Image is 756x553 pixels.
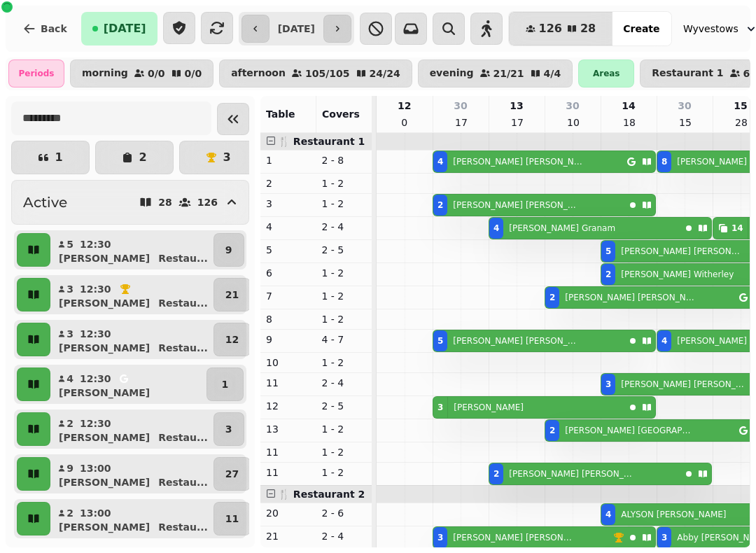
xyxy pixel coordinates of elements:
[221,377,228,391] p: 1
[231,68,286,79] p: afternoon
[567,115,578,129] p: 10
[266,289,311,303] p: 7
[213,502,251,535] button: 11
[148,69,165,78] p: 0 / 0
[59,475,150,489] p: [PERSON_NAME]
[322,176,367,190] p: 1 - 2
[197,197,218,207] p: 126
[398,99,411,113] p: 12
[612,12,671,45] button: Create
[605,269,611,280] div: 2
[430,68,474,79] p: evening
[453,335,581,346] p: [PERSON_NAME] [PERSON_NAME]
[266,506,311,520] p: 20
[80,282,111,296] p: 12:30
[139,152,146,163] p: 2
[225,243,232,257] p: 9
[652,68,723,79] p: Restaurant 1
[80,237,111,251] p: 12:30
[621,379,749,390] p: [PERSON_NAME] [PERSON_NAME]
[213,457,251,491] button: 27
[266,356,311,370] p: 10
[266,312,311,326] p: 8
[437,532,443,543] div: 3
[213,233,244,267] button: 9
[322,529,367,543] p: 2 - 4
[158,251,208,265] p: Restau ...
[455,115,466,129] p: 17
[266,332,311,346] p: 9
[731,223,743,234] div: 14
[158,475,208,489] p: Restau ...
[322,108,360,120] span: Covers
[453,199,581,211] p: [PERSON_NAME] [PERSON_NAME]
[661,335,667,346] div: 4
[511,115,522,129] p: 17
[266,529,311,543] p: 21
[80,461,111,475] p: 13:00
[59,386,150,400] p: [PERSON_NAME]
[66,372,74,386] p: 4
[322,445,367,459] p: 1 - 2
[66,506,74,520] p: 2
[661,532,667,543] div: 3
[53,457,211,491] button: 913:00[PERSON_NAME]Restau...
[322,220,367,234] p: 2 - 4
[305,69,350,78] p: 105 / 105
[53,233,211,267] button: 512:30[PERSON_NAME]Restau...
[219,59,412,87] button: afternoon105/10524/24
[580,23,596,34] span: 28
[158,341,208,355] p: Restau ...
[104,23,146,34] span: [DATE]
[66,237,74,251] p: 5
[605,246,611,257] div: 5
[437,402,443,413] div: 3
[683,22,738,36] span: Wyvestows
[82,68,128,79] p: morning
[322,197,367,211] p: 1 - 2
[734,99,747,113] p: 15
[225,288,239,302] p: 21
[266,108,295,120] span: Table
[622,99,635,113] p: 14
[266,445,311,459] p: 11
[66,282,74,296] p: 3
[605,509,611,520] div: 4
[225,422,232,436] p: 3
[623,115,634,129] p: 18
[661,156,667,167] div: 8
[510,99,523,113] p: 13
[735,115,746,129] p: 28
[399,115,410,129] p: 0
[80,506,111,520] p: 13:00
[66,461,74,475] p: 9
[95,141,174,174] button: 2
[322,312,367,326] p: 1 - 2
[206,367,244,401] button: 1
[59,296,150,310] p: [PERSON_NAME]
[158,197,171,207] p: 28
[266,266,311,280] p: 6
[158,430,208,444] p: Restau ...
[66,327,74,341] p: 3
[266,220,311,234] p: 4
[53,323,211,356] button: 312:30[PERSON_NAME]Restau...
[322,356,367,370] p: 1 - 2
[322,422,367,436] p: 1 - 2
[624,24,660,34] span: Create
[55,152,62,163] p: 1
[179,141,258,174] button: 3
[266,243,311,257] p: 5
[278,489,365,500] span: 🍴 Restaurant 2
[322,289,367,303] p: 1 - 2
[53,278,211,311] button: 312:30[PERSON_NAME]Restau...
[678,99,691,113] p: 30
[322,243,367,257] p: 2 - 5
[266,197,311,211] p: 3
[213,323,251,356] button: 12
[41,24,67,34] span: Back
[266,376,311,390] p: 11
[53,412,211,446] button: 212:30[PERSON_NAME]Restau...
[266,465,311,479] p: 11
[266,422,311,436] p: 13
